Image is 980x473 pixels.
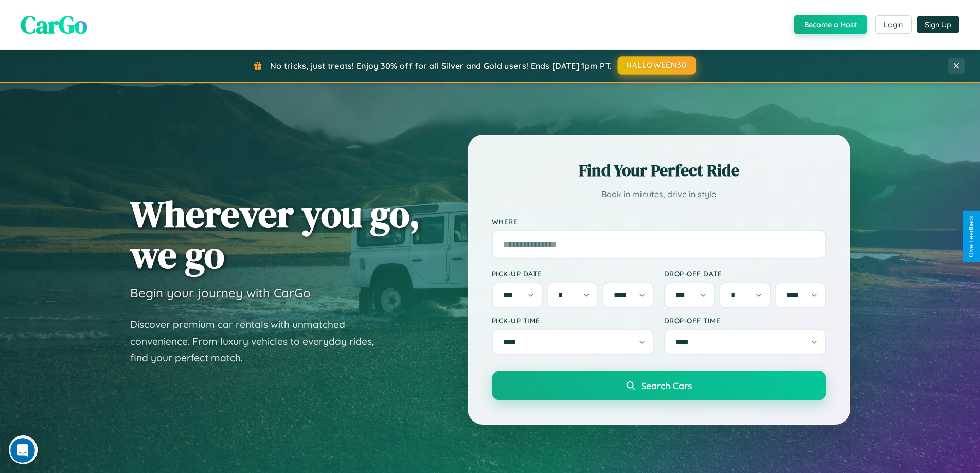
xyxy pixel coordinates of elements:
[794,15,867,34] button: Become a Host
[270,61,612,71] span: No tricks, just treats! Enjoy 30% off for all Silver and Gold users! Ends [DATE] 1pm PT.
[130,285,311,301] h3: Begin your journey with CarGo
[492,187,826,202] p: Book in minutes, drive in style
[968,216,975,257] div: Give Feedback
[4,4,191,32] div: Open Intercom Messenger
[130,194,420,275] h1: Wherever you go, we go
[917,16,959,33] button: Sign Up
[492,371,826,400] button: Search Cars
[492,316,654,325] label: Pick-up Time
[9,435,38,464] iframe: Intercom live chat discovery launcher
[618,56,696,75] button: HALLOWEEN30
[21,8,87,42] span: CarGo
[875,15,912,34] button: Login
[492,159,826,182] h2: Find Your Perfect Ride
[492,269,654,278] label: Pick-up Date
[130,316,387,366] p: Discover premium car rentals with unmatched convenience. From luxury vehicles to everyday rides, ...
[492,217,826,226] label: Where
[10,438,35,463] iframe: Intercom live chat
[664,316,826,325] label: Drop-off Time
[664,269,826,278] label: Drop-off Date
[641,380,692,391] span: Search Cars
